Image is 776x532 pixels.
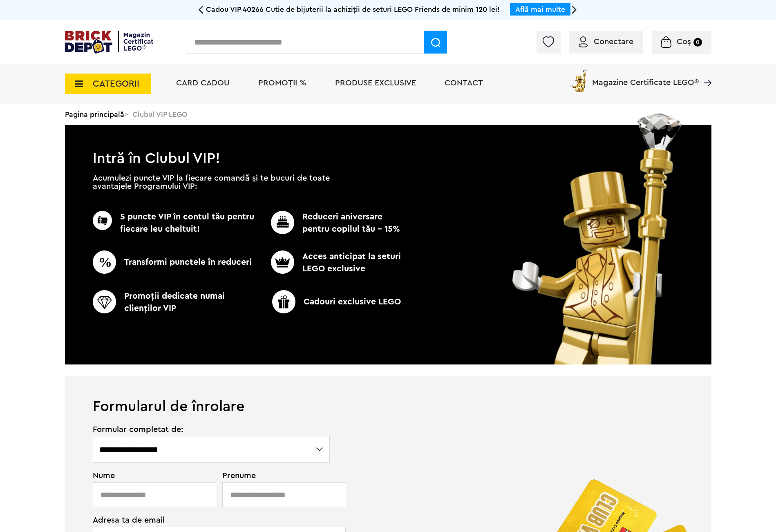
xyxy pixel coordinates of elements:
span: Conectare [594,38,633,46]
h1: Formularul de înrolare [65,376,711,414]
img: CC_BD_Green_chek_mark [93,290,116,313]
span: Coș [677,38,691,46]
p: Cadouri exclusive LEGO [254,290,419,313]
img: vip_page_image [501,114,694,364]
span: Magazine Certificate LEGO® [592,68,699,87]
a: Pagina principală [65,111,124,118]
p: Promoţii dedicate numai clienţilor VIP [93,290,257,315]
a: PROMOȚII % [258,79,306,87]
a: Contact [445,79,483,87]
span: Formular completat de: [93,425,331,434]
a: Conectare [579,38,633,46]
a: Produse exclusive [335,79,416,87]
p: 5 puncte VIP în contul tău pentru fiecare leu cheltuit! [93,211,257,235]
p: Acumulezi puncte VIP la fiecare comandă și te bucuri de toate avantajele Programului VIP: [93,174,330,190]
span: CATEGORII [93,79,139,88]
p: Acces anticipat la seturi LEGO exclusive [257,250,404,275]
img: CC_BD_Green_chek_mark [93,211,112,230]
span: Prenume [222,472,331,480]
a: Card Cadou [176,79,230,87]
span: Nume [93,472,212,480]
a: Magazine Certificate LEGO® [699,68,711,76]
p: Reduceri aniversare pentru copilul tău - 15% [257,211,404,235]
p: Transformi punctele în reduceri [93,250,257,274]
div: > Clubul VIP LEGO [65,104,711,125]
h1: Intră în Clubul VIP! [65,125,711,163]
small: 0 [693,38,702,47]
img: CC_BD_Green_chek_mark [93,250,116,274]
span: Adresa ta de email [93,516,331,524]
img: CC_BD_Green_chek_mark [271,211,294,234]
span: Cadou VIP 40266 Cutie de bijuterii la achiziții de seturi LEGO Friends de minim 120 lei! [206,6,500,13]
img: CC_BD_Green_chek_mark [272,290,295,313]
img: CC_BD_Green_chek_mark [271,250,294,274]
a: Află mai multe [515,6,565,13]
